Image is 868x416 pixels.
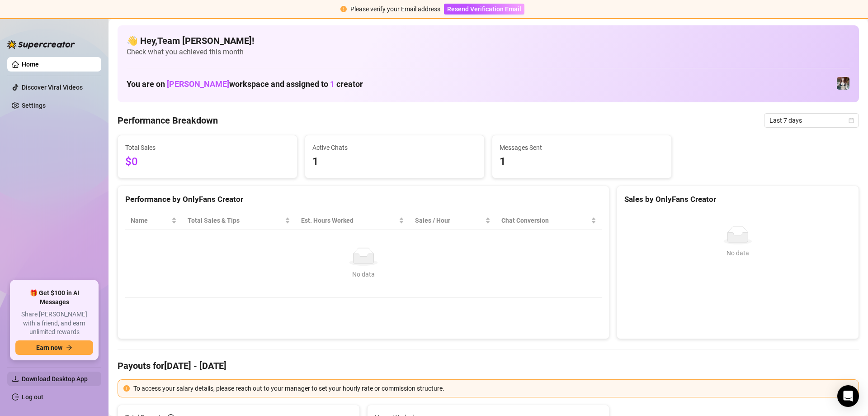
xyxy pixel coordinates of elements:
[127,34,850,47] h4: 👋 Hey, Team [PERSON_NAME] !
[118,359,859,372] h4: Payouts for [DATE] - [DATE]
[22,61,39,68] a: Home
[167,79,229,89] span: [PERSON_NAME]
[415,215,483,225] span: Sales / Hour
[127,79,363,89] h1: You are on workspace and assigned to creator
[837,385,859,407] div: Open Intercom Messenger
[134,269,593,279] div: No data
[133,383,853,393] div: To access your salary details, please reach out to your manager to set your hourly rate or commis...
[22,102,46,109] a: Settings
[837,77,849,90] img: Amy
[330,79,335,89] span: 1
[849,118,854,123] span: calendar
[312,153,477,171] span: 1
[340,6,347,12] span: exclamation-circle
[22,393,43,401] a: Log out
[447,5,521,13] span: Resend Verification Email
[7,40,75,49] img: logo-BBDzfeDw.svg
[182,212,296,230] th: Total Sales & Tips
[501,215,589,225] span: Chat Conversion
[15,310,93,337] span: Share [PERSON_NAME] with a friend, and earn unlimited rewards
[15,289,93,306] span: 🎁 Get $100 in AI Messages
[500,143,664,153] span: Messages Sent
[350,4,440,14] div: Please verify your Email address
[118,114,218,127] h4: Performance Breakdown
[127,47,850,57] span: Check what you achieved this month
[15,340,93,355] button: Earn nowarrow-right
[410,212,496,230] th: Sales / Hour
[444,4,524,14] button: Resend Verification Email
[312,143,477,153] span: Active Chats
[123,385,130,392] span: exclamation-circle
[769,114,854,127] span: Last 7 days
[66,344,72,351] span: arrow-right
[22,84,83,91] a: Discover Viral Videos
[496,212,602,230] th: Chat Conversion
[12,375,19,383] span: download
[624,193,851,206] div: Sales by OnlyFans Creator
[22,375,88,383] span: Download Desktop App
[36,344,62,351] span: Earn now
[125,212,182,230] th: Name
[125,143,290,153] span: Total Sales
[131,215,170,225] span: Name
[188,215,283,225] span: Total Sales & Tips
[628,248,848,258] div: No data
[125,153,290,171] span: $0
[500,153,664,171] span: 1
[125,193,602,206] div: Performance by OnlyFans Creator
[301,215,397,225] div: Est. Hours Worked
